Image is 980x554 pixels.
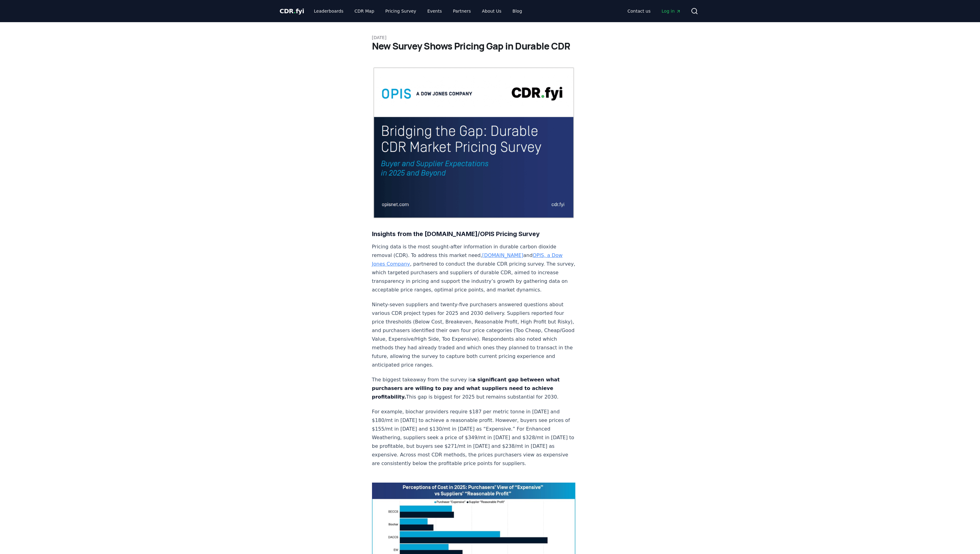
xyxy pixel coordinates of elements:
[372,375,576,401] p: The biggest takeaway from the survey is This gap is biggest for 2025 but remains substantial for ...
[372,34,608,41] p: [DATE]
[482,252,523,258] a: [DOMAIN_NAME]
[350,6,379,17] a: CDR Map
[422,6,447,17] a: Events
[372,66,576,219] img: blog post image
[622,6,686,17] nav: Main
[372,300,576,369] p: Ninety-seven suppliers and twenty-five purchasers answered questions about various CDR project ty...
[448,6,476,17] a: Partners
[508,6,527,17] a: Blog
[309,6,527,17] nav: Main
[380,6,421,17] a: Pricing Survey
[309,6,348,17] a: Leaderboards
[372,243,576,294] p: Pricing data is the most sought-after information in durable carbon dioxide removal (CDR). To add...
[372,41,608,52] h1: New Survey Shows Pricing Gap in Durable CDR
[477,6,506,17] a: About Us
[372,377,560,400] strong: a significant gap between what purchasers are willing to pay and what suppliers need to achieve p...
[280,7,304,15] span: CDR fyi
[280,7,304,15] a: CDR.fyi
[662,8,681,14] span: Log in
[372,230,540,238] strong: Insights from the [DOMAIN_NAME]/OPIS Pricing Survey
[372,407,576,468] p: For example, biochar providers require $187 per metric tonne in [DATE] and $180/mt in [DATE] to a...
[294,7,296,15] span: .
[657,6,686,17] a: Log in
[622,6,655,17] a: Contact us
